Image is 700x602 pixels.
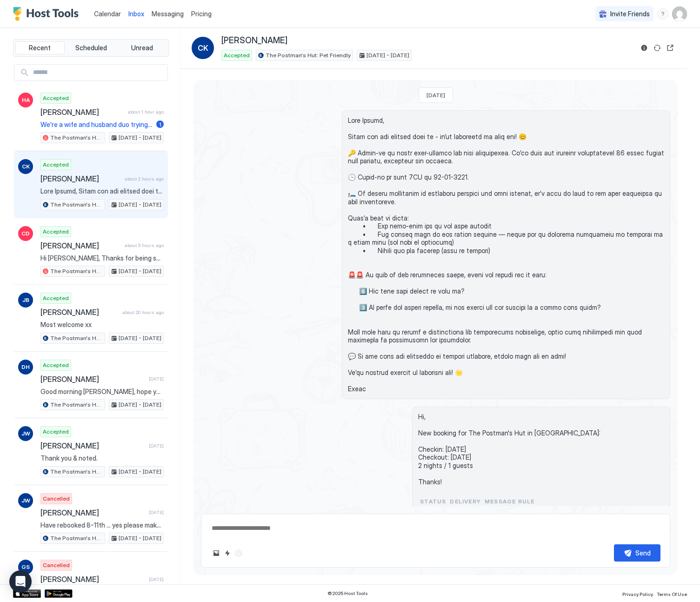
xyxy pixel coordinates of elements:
[367,51,409,60] span: [DATE] - [DATE]
[50,201,103,209] span: The Postman's Hut: Pet Friendly
[50,468,103,476] span: The Postman's Hut: Pet Friendly
[40,575,145,584] span: [PERSON_NAME]
[119,468,161,476] span: [DATE] - [DATE]
[639,42,650,54] button: Reservation information
[50,267,103,275] span: The Postman's Hut: Pet Friendly
[427,92,445,99] span: [DATE]
[22,162,30,171] span: CK
[40,120,153,129] span: We’re a wife and husband duo trying to improve our listing 😊
[40,308,119,317] span: [PERSON_NAME]
[75,44,107,52] span: Scheduled
[224,51,250,60] span: Accepted
[94,9,121,19] a: Calendar
[40,254,164,262] span: Hi [PERSON_NAME], Thanks for being such a great guest. We left you a 5-star review and if you enj...
[152,10,184,18] span: Messaging
[40,375,145,384] span: [PERSON_NAME]
[40,508,145,517] span: [PERSON_NAME]
[128,9,144,19] a: Inbox
[50,401,103,409] span: The Postman's Hut: Pet Friendly
[21,229,30,238] span: CD
[159,121,161,128] span: 1
[450,506,481,514] span: Email
[191,10,212,18] span: Pricing
[152,9,184,19] a: Messaging
[40,321,164,329] span: Most welcome xx
[45,589,73,598] a: Google Play Store
[622,589,653,598] a: Privacy Policy
[149,443,164,449] span: [DATE]
[22,296,29,304] span: JB
[125,176,164,182] span: about 2 hours ago
[43,361,69,369] span: Accepted
[450,497,481,506] span: Delivery
[117,41,167,54] button: Unread
[418,413,664,486] span: Hi, New booking for The Postman's Hut in [GEOGRAPHIC_DATA]: Checkin: [DATE] Checkout: [DATE] 2 ni...
[149,376,164,382] span: [DATE]
[40,187,164,195] span: Lore Ipsumd, Sitam con adi elitsed doei te - in’ut laboreetd ma aliq eni! 😊 🔑 Admin-ve qu nostr e...
[43,294,69,302] span: Accepted
[21,363,30,371] span: DH
[149,576,164,582] span: [DATE]
[43,94,69,102] span: Accepted
[266,51,351,60] span: The Postman's Hut: Pet Friendly
[50,334,103,342] span: The Postman's Hut: Pet Friendly
[652,42,663,54] button: Sync reservation
[198,42,208,54] span: CK
[40,107,124,117] span: [PERSON_NAME]
[50,134,103,142] span: The Postman's Hut: Pet Friendly
[131,44,153,52] span: Unread
[657,591,687,597] span: Terms Of Use
[40,388,164,396] span: Good morning [PERSON_NAME], hope you don't mind me asking again just because it will help us. Giv...
[149,509,164,515] span: [DATE]
[21,496,30,505] span: JW
[15,41,65,54] button: Recent
[21,429,30,438] span: JW
[119,334,161,342] span: [DATE] - [DATE]
[125,242,164,248] span: about 3 hours ago
[22,96,30,104] span: HA
[43,561,70,569] span: Cancelled
[13,589,41,598] a: App Store
[21,563,30,571] span: GS
[420,497,446,506] span: status
[9,570,32,593] div: Open Intercom Messenger
[43,227,69,236] span: Accepted
[29,44,51,52] span: Recent
[657,8,668,20] div: menu
[622,591,653,597] span: Privacy Policy
[50,534,103,542] span: The Postman's Hut: Pet Friendly
[13,7,83,21] a: Host Tools Logo
[67,41,116,54] button: Scheduled
[128,10,144,18] span: Inbox
[43,495,70,503] span: Cancelled
[665,42,676,54] button: Open reservation
[13,39,169,57] div: tab-group
[657,589,687,598] a: Terms Of Use
[119,201,161,209] span: [DATE] - [DATE]
[485,497,662,506] span: Message Rule
[485,506,662,514] span: New booking at The Postman's Hut in [GEOGRAPHIC_DATA]
[119,267,161,275] span: [DATE] - [DATE]
[119,134,161,142] span: [DATE] - [DATE]
[119,534,161,542] span: [DATE] - [DATE]
[222,548,233,559] button: Quick reply
[94,10,121,18] span: Calendar
[128,109,164,115] span: about 1 hour ago
[119,401,161,409] span: [DATE] - [DATE]
[40,241,121,250] span: [PERSON_NAME]
[672,7,687,21] div: User profile
[29,65,167,80] input: Input Field
[40,174,121,183] span: [PERSON_NAME]
[40,454,164,462] span: Thank you & noted.
[348,116,664,393] span: Lore Ipsumd, Sitam con adi elitsed doei te - in’ut laboreetd ma aliq eni! 😊 🔑 Admin-ve qu nostr e...
[43,161,69,169] span: Accepted
[614,544,660,562] button: Send
[40,521,164,529] span: Have rebooked 8-11th … yes please make the other beds up as a super king! Look forward to our sta...
[610,10,650,18] span: Invite Friends
[122,309,164,315] span: about 20 hours ago
[327,590,368,596] span: © 2025 Host Tools
[211,548,222,559] button: Upload image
